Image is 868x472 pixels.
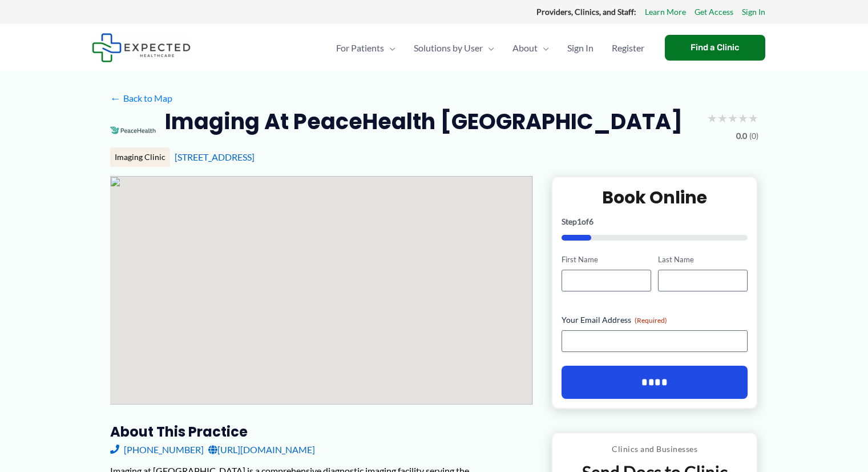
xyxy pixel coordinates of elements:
a: Get Access [695,5,733,19]
label: Last Name [658,254,748,265]
span: ★ [717,107,728,129]
a: Solutions by UserMenu Toggle [405,28,503,68]
span: (Required) [635,316,667,325]
div: Imaging Clinic [110,147,170,167]
a: [URL][DOMAIN_NAME] [208,441,315,458]
a: Sign In [742,5,765,19]
span: (0) [749,129,758,143]
p: Clinics and Businesses [561,442,749,457]
span: ← [110,93,121,103]
span: For Patients [336,28,384,68]
nav: Primary Site Navigation [327,28,653,68]
a: Find a Clinic [665,35,765,61]
span: About [512,28,538,68]
a: Learn More [645,5,686,19]
span: Menu Toggle [483,28,494,68]
p: Step of [562,218,748,226]
span: ★ [748,107,758,129]
a: Register [603,28,653,68]
label: First Name [562,254,651,265]
a: [PHONE_NUMBER] [110,441,204,458]
span: Register [612,28,644,68]
span: 0.0 [736,129,747,143]
h3: About this practice [110,423,533,441]
strong: Providers, Clinics, and Staff: [536,7,636,17]
a: Sign In [558,28,603,68]
label: Your Email Address [562,314,748,326]
a: For PatientsMenu Toggle [327,28,405,68]
span: Menu Toggle [538,28,549,68]
span: Sign In [567,28,594,68]
span: ★ [707,107,717,129]
a: [STREET_ADDRESS] [175,151,255,162]
img: Expected Healthcare Logo - side, dark font, small [92,33,191,62]
span: ★ [738,107,748,129]
a: AboutMenu Toggle [503,28,558,68]
span: 1 [577,217,582,226]
span: ★ [728,107,738,129]
span: 6 [589,217,594,226]
span: Solutions by User [414,28,483,68]
a: ←Back to Map [110,90,172,107]
span: Menu Toggle [384,28,395,68]
h2: Book Online [562,186,748,209]
h2: Imaging at PeaceHealth [GEOGRAPHIC_DATA] [165,107,683,135]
